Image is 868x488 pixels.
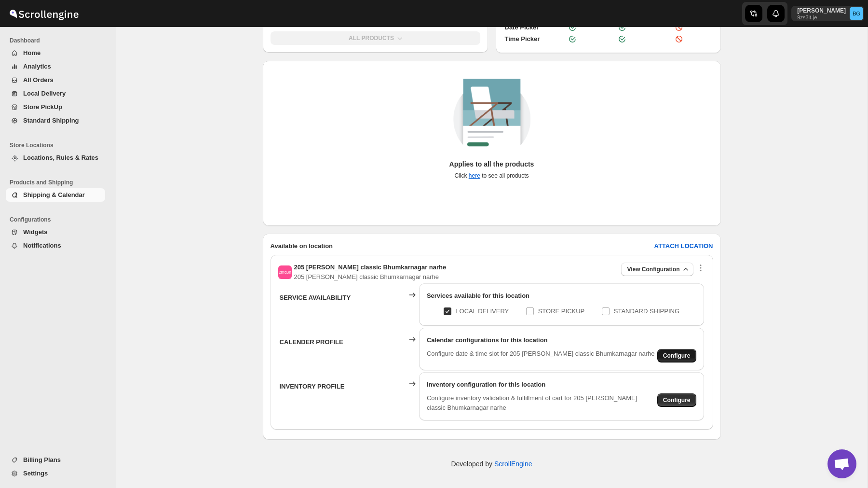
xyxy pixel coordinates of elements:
[454,172,529,179] span: Click to see all products
[10,216,109,223] span: Configurations
[10,179,109,186] span: Products and Shipping
[6,188,105,202] button: Shipping & Calendar
[279,327,406,371] th: CALENDER PROFILE
[853,11,860,16] text: BG
[657,393,696,407] button: Configure
[451,459,532,469] p: Developed by
[6,467,105,480] button: Settings
[10,37,109,44] span: Dashboard
[427,335,696,345] div: Calendar configurations for this location
[456,307,509,316] p: LOCAL DELIVERY
[654,242,713,250] b: ATTACH LOCATION
[791,6,864,21] button: User menu
[6,73,105,87] button: All Orders
[23,191,85,198] span: Shipping & Calendar
[648,238,719,254] button: ATTACH LOCATION
[827,449,856,478] a: Open chat
[23,117,79,124] span: Standard Shipping
[614,307,679,316] p: STANDARD SHIPPING
[427,393,657,413] p: Configure inventory validation & fulfillment of cart for 205 [PERSON_NAME] classic Bhumkarnagar n...
[23,228,47,236] span: Widgets
[6,46,105,60] button: Home
[797,7,846,14] p: [PERSON_NAME]
[797,14,846,20] p: 9zs3it-je
[6,453,105,467] button: Billing Plans
[23,470,48,477] span: Settings
[6,151,105,165] button: Locations, Rules & Rates
[23,90,66,97] span: Local Delivery
[23,63,51,70] span: Analytics
[6,239,105,252] button: Notifications
[494,460,532,468] a: ScrollEngine
[850,7,863,20] span: Bharatsing Girase
[23,76,54,84] span: All Orders
[663,396,691,404] span: Configure
[271,241,333,251] h2: Available on location
[627,265,679,273] span: View Configuration
[657,349,696,363] button: Configure
[294,264,447,271] span: 205 [PERSON_NAME] classic Bhumkarnagar narhe
[294,272,447,282] p: 205 [PERSON_NAME] classic Bhumkarnagar narhe
[449,159,534,169] p: Applies to all the products
[469,172,480,179] a: here
[23,103,62,111] span: Store PickUp
[23,242,61,249] span: Notifications
[538,307,585,316] p: STORE PICKUP
[23,154,98,161] span: Locations, Rules & Rates
[427,291,696,301] div: Services available for this location
[278,270,291,275] text: 2mcBn
[6,225,105,239] button: Widgets
[23,49,41,56] span: Home
[621,263,693,276] button: View Configuration
[505,24,539,31] b: Date Picker
[10,141,109,149] span: Store Locations
[505,35,540,42] b: Time Picker
[663,352,691,360] span: Configure
[427,349,655,363] p: Configure date & time slot for 205 [PERSON_NAME] classic Bhumkarnagar narhe
[278,265,292,279] span: 205 mangalmurti classic Bhumkarnagar narhe
[8,1,80,26] img: ScrollEngine
[23,456,61,463] span: Billing Plans
[6,60,105,73] button: Analytics
[279,283,406,326] th: SERVICE AVAILABILITY
[279,372,406,421] th: INVENTORY PROFILE
[427,380,696,390] div: Inventory configuration for this location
